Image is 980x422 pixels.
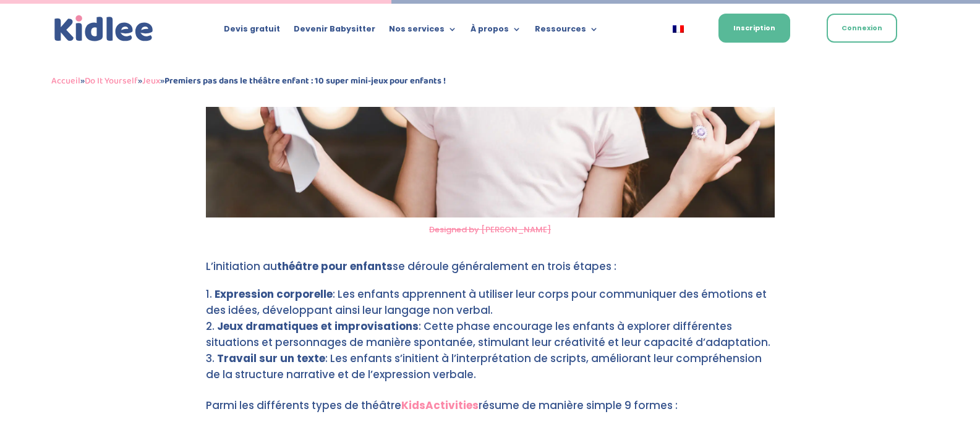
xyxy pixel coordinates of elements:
a: À propos [471,25,521,38]
a: Do It Yourself [85,74,138,88]
a: Kidlee Logo [51,12,156,45]
a: Devenir Babysitter [294,25,375,38]
a: Accueil [51,74,80,88]
p: L’initiation au se déroule généralement en trois étapes : [206,258,775,286]
li: : Les enfants s’initient à l’interprétation de scripts, améliorant leur compréhension de la struc... [206,350,775,382]
a: KidsActivities [401,398,479,413]
li: : Cette phase encourage les enfants à explorer différentes situations et personnages de manière s... [206,318,775,350]
a: Designed by [PERSON_NAME] [429,224,551,235]
strong: Jeux dramatiques et improvisations [217,319,419,334]
a: Connexion [827,14,897,43]
li: : Les enfants apprennent à utiliser leur corps pour communiquer des émotions et des idées, dévelo... [206,286,775,318]
span: » » » [51,74,446,88]
img: Français [673,25,684,33]
a: Ressources [535,25,599,38]
strong: Premiers pas dans le théâtre enfant : 10 super mini-jeux pour enfants ! [164,74,446,88]
a: Devis gratuit [224,25,280,38]
a: Nos services [389,25,457,38]
a: Inscription [718,14,790,43]
img: logo_kidlee_bleu [51,12,156,45]
strong: Travail sur un texte [217,351,325,366]
strong: Expression corporelle [215,287,333,302]
a: Jeux [142,74,160,88]
strong: théâtre pour enfants [277,259,393,274]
